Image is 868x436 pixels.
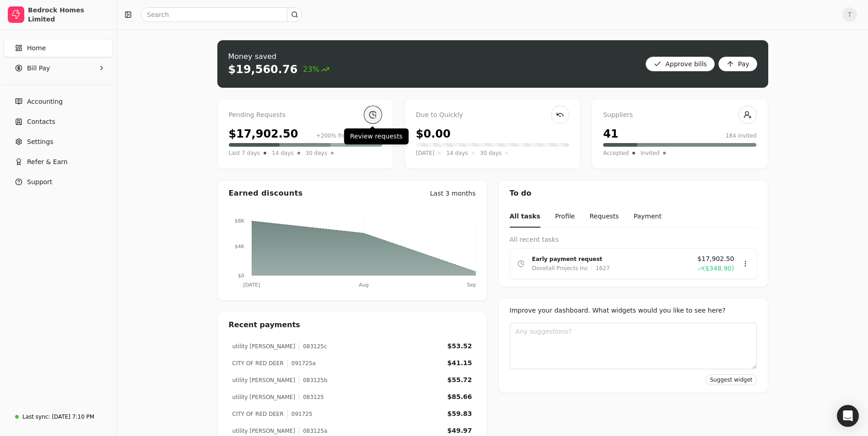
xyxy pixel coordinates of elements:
a: Home [4,39,113,57]
div: Pending Requests [229,110,382,120]
div: $17,902.50 [229,126,298,142]
tspan: $8K [234,218,244,224]
span: Invited [641,149,659,158]
div: Open Intercom Messenger [837,405,859,427]
div: 1627 [592,264,610,273]
button: Profile [555,206,575,228]
button: Refer & Earn [4,153,113,171]
div: 083125 [299,393,324,401]
span: Support [27,177,52,187]
tspan: $0 [238,273,244,279]
span: 30 days [306,149,327,158]
a: Accounting [4,92,113,111]
div: utility [PERSON_NAME] [232,427,296,435]
span: Bill Pay [27,64,50,73]
div: $53.52 [447,341,472,351]
div: $19,560.76 [228,62,298,77]
span: Accounting [27,97,63,106]
p: Review requests [350,132,403,141]
button: Pay [718,57,757,71]
div: $55.72 [447,375,472,385]
div: utility [PERSON_NAME] [232,393,296,401]
span: 23% [303,64,329,75]
tspan: Sep [467,282,476,288]
div: Bedrock Homes Limited [28,5,109,24]
button: Suggest widget [706,374,756,385]
button: Approve bills [646,57,715,71]
div: [DATE] 7:10 PM [52,413,94,421]
div: Improve your dashboard. What widgets would you like to see here? [510,306,757,315]
span: Contacts [27,117,55,127]
div: $0.00 [416,126,451,142]
tspan: [DATE] [243,282,260,288]
div: $59.83 [447,409,472,419]
div: 184 invited [726,132,757,140]
span: 14 days [272,149,293,158]
button: T [842,7,857,22]
div: To do [499,181,768,206]
div: Money saved [228,51,329,62]
tspan: Aug [359,282,368,288]
div: Suppliers [603,110,756,120]
button: Payment [634,206,662,228]
a: Settings [4,133,113,151]
button: All tasks [510,206,540,228]
span: Settings [27,137,53,147]
div: Dovetail Projects Inc [532,264,588,273]
div: 083125a [299,427,327,435]
a: Contacts [4,112,113,131]
div: +200% from last month [316,132,382,140]
div: 091725a [287,359,316,367]
div: 091725 [287,410,313,418]
div: $41.15 [447,358,472,368]
button: Requests [589,206,619,228]
tspan: $4K [234,244,244,250]
a: Last sync:[DATE] 7:10 PM [4,409,113,425]
button: Support [4,173,113,191]
div: CITY OF RED DEER [232,410,284,418]
div: Recent payments [218,312,487,338]
div: Last sync: [22,413,50,421]
span: 30 days [480,149,501,158]
span: [DATE] [416,149,435,158]
div: 083125c [299,342,327,351]
span: $17,902.50 [697,254,734,264]
span: 14 days [446,149,468,158]
button: Bill Pay [4,59,113,77]
span: Accepted [603,149,629,158]
div: Early payment request [532,255,690,264]
div: Last 3 months [430,189,476,198]
div: 083125b [299,376,327,384]
div: $85.66 [447,392,472,402]
div: utility [PERSON_NAME] [232,342,296,351]
span: Last 7 days [229,149,260,158]
span: ($348.90) [703,264,734,273]
div: utility [PERSON_NAME] [232,376,296,384]
div: Due to Quickly [416,110,569,120]
span: Refer & Earn [27,157,68,167]
span: Home [27,43,46,53]
div: CITY OF RED DEER [232,359,284,367]
div: Earned discounts [229,188,303,199]
div: All recent tasks [510,235,757,245]
div: $49.97 [447,426,472,436]
div: 41 [603,126,618,142]
input: Search [141,7,302,22]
